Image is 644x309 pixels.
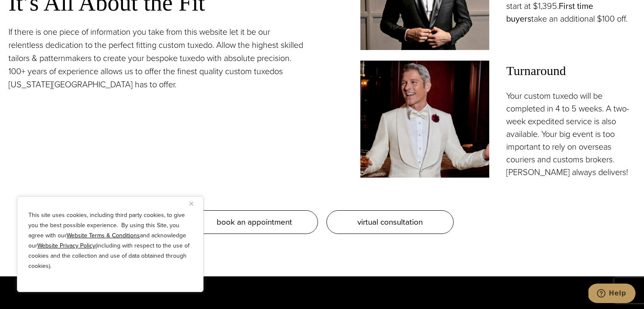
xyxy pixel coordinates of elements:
[588,284,636,305] iframe: Opens a widget where you can chat to one of our agents
[190,202,193,206] img: Close
[8,25,305,91] p: If there is one piece of information you take from this website let it be our relentless dedicati...
[360,61,490,178] img: Model in white custom tailored tuxedo jacket with wide white shawl lapel, white shirt and bowtie....
[37,241,95,250] a: Website Privacy Policy
[326,210,454,234] a: virtual consultation
[506,61,636,81] span: Turnaround
[217,216,292,228] span: book an appointment
[506,89,636,178] p: Your custom tuxedo will be completed in 4 to 5 weeks. A two-week expedited service is also availa...
[190,198,200,209] button: Close
[67,231,140,240] a: Website Terms & Conditions
[191,210,318,234] a: book an appointment
[357,216,423,228] span: virtual consultation
[28,210,192,271] p: This site uses cookies, including third party cookies, to give you the best possible experience. ...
